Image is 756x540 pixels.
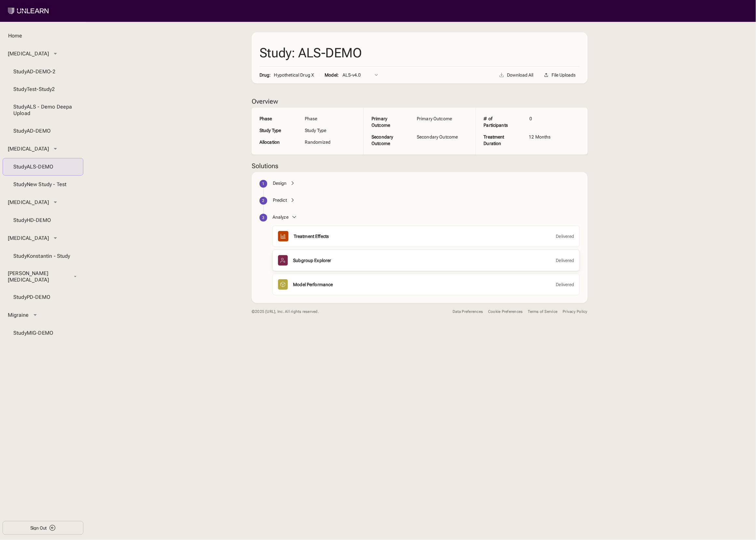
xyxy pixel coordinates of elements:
div: Drug: [259,73,319,77]
div: Delivered [556,281,574,288]
a: Privacy Policy [563,309,588,314]
a: Terms of Service [528,309,558,314]
a: Home [3,27,83,45]
div: Study AD-DEMO-2 [13,68,73,75]
div: Study ALS-DEMO [13,164,73,170]
div: Migraine [8,312,29,318]
div: 2025 [URL], Inc. All rights reserved. [252,309,319,314]
div: Secondary Outcome [371,134,395,147]
div: Randomized [305,139,348,145]
div: Home [8,33,78,39]
div: Download All [507,73,533,77]
div: 2 [259,197,267,205]
div: Treatment Duration [484,134,508,147]
img: Unlearn logo [8,8,49,14]
div: Overview [252,98,278,105]
button: Sign Out [3,521,83,535]
div: Phase [305,115,348,122]
div: Study MIG-DEMO [13,330,73,336]
div: Delivered [556,257,574,264]
div: [MEDICAL_DATA] [8,146,49,152]
div: Treatment Effects [294,233,329,240]
a: Data Preferences [453,309,483,314]
div: Study Konstantin - Study [13,253,73,259]
div: [PERSON_NAME][MEDICAL_DATA] [8,270,70,283]
div: Analyze [273,214,288,220]
div: # of Participants [484,115,508,128]
div: Primary Outcome [371,115,395,128]
div: Study: ALS-DEMO [259,45,362,61]
div: 3 [259,214,267,222]
div: Study HD-DEMO [13,217,73,224]
div: [MEDICAL_DATA] [8,51,49,57]
div: Study PD-DEMO [13,294,73,300]
div: Subgroup Explorer [293,257,331,264]
div: Delivered [556,233,574,240]
div: Model: [325,72,339,78]
div: Model Performance [293,281,333,288]
div: Study AD-DEMO [13,128,73,134]
div: Primary Outcome [417,115,460,122]
div: Phase [259,115,283,122]
div: Study Type [305,127,348,134]
div: Study New Study - Test [13,181,73,188]
div: 12 Months [529,134,572,140]
div: Secondary Outcome [417,134,460,140]
button: Cookie Preferences [488,306,523,317]
div: Predict [273,197,287,203]
div: 0 [529,115,572,122]
div: Sign Out [30,526,47,530]
div: Study Test-Study2 [13,86,73,93]
div: Design [273,180,287,186]
div: Study ALS - Demo Deepa Upload [13,104,73,117]
button: Download All [495,69,537,81]
div: [MEDICAL_DATA] [8,235,49,241]
div: Study Type [259,127,283,134]
div: ALS-v4.0 [343,73,361,77]
div: File Uploads [552,73,576,77]
div: Solutions [252,162,278,169]
div: Cookie Preferences [488,309,523,314]
button: File Uploads [540,69,580,81]
div: Hypothetical Drug X [274,72,314,78]
span: © [252,309,255,314]
button: ALS-v4.0 [339,69,383,81]
div: 1 [259,180,267,188]
div: [MEDICAL_DATA] [8,199,49,206]
div: Allocation [259,139,283,145]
